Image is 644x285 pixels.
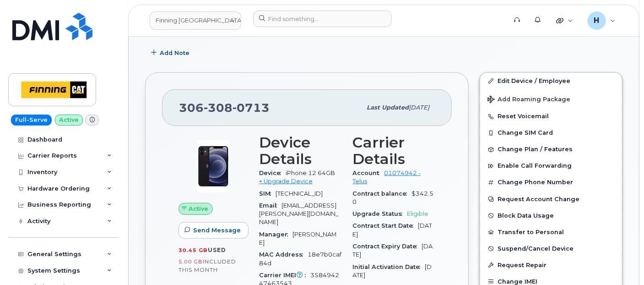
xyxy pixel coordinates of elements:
[353,170,384,176] span: Account
[480,108,622,125] button: Reset Voicemail
[353,210,407,217] span: Upgrade Status
[498,146,573,153] span: Change Plan / Features
[498,245,574,252] span: Suspend/Cancel Device
[259,251,341,266] span: 18e7b0caf84d
[353,222,418,229] span: Contract Start Date
[353,243,433,258] span: [DATE]
[179,101,270,115] span: 306
[480,241,622,257] button: Suspend/Cancel Device
[367,104,409,111] span: Last updated
[193,226,241,235] span: Send Message
[150,11,241,30] a: Finning Canada
[259,190,276,197] span: SIM
[233,101,270,115] span: 0713
[259,170,286,176] span: Device
[276,190,323,197] span: [TECHNICAL_ID]
[208,247,226,253] span: used
[353,190,412,197] span: Contract balance
[480,174,622,191] button: Change Phone Number
[480,158,622,174] button: Enable Call Forwarding
[259,231,336,246] span: [PERSON_NAME]
[480,125,622,141] button: Change SIM Card
[259,178,313,185] a: + Upgrade Device
[189,204,209,213] span: Active
[594,15,600,26] span: H
[480,191,622,208] button: Request Account Change
[179,258,203,265] span: 5.00 GB
[407,210,429,217] span: Eligible
[204,101,233,115] span: 308
[498,163,572,170] span: Enable Call Forwarding
[160,49,189,57] span: Add Note
[286,170,335,176] span: iPhone 12 64GB
[259,251,308,258] span: MAC Address
[259,231,292,238] span: Manager
[145,45,197,61] button: Add Note
[550,11,579,30] div: Quicklinks
[480,257,622,274] button: Request Repair
[259,134,342,167] h3: Device Details
[480,89,622,108] button: Add Roaming Package
[353,222,433,237] span: [DATE]
[409,104,429,111] span: [DATE]
[186,139,241,194] img: image20231002-4137094-4ke690.jpeg
[179,222,249,239] button: Send Message
[480,73,622,89] a: Edit Device / Employee
[353,243,422,250] span: Contract Expiry Date
[353,263,432,279] span: [DATE]
[179,258,236,273] span: included this month
[353,134,436,167] h3: Carrier Details
[480,141,622,158] button: Change Plan / Features
[253,11,392,27] input: Find something...
[487,96,570,104] span: Add Roaming Package
[581,11,622,30] div: hakaur@dminc.com
[259,202,281,209] span: Email
[353,263,425,270] span: Initial Activation Date
[259,272,310,279] span: Carrier IMEI
[353,170,421,185] a: 01074942 - Telus
[179,247,208,253] span: 30.45 GB
[480,224,622,241] button: Transfer to Personal
[353,190,434,205] span: $342.50
[259,202,338,226] span: [EMAIL_ADDRESS][PERSON_NAME][DOMAIN_NAME]
[480,208,622,224] button: Block Data Usage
